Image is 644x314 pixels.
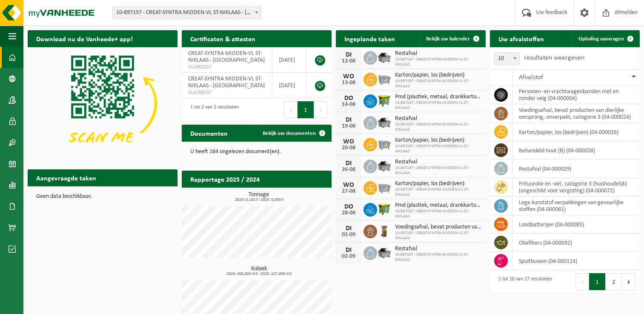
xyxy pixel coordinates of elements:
img: WB-5000-GAL-GY-01 [377,115,392,129]
span: 10-897197 - CREAT-SYNTRA MIDDEN-VL ST-NIKLAAS [395,252,481,263]
div: DI [340,225,357,232]
label: resultaten weergeven [524,54,584,61]
span: Voedingsafval, bevat producten van dierlijke oorsprong, onverpakt, categorie 3 [395,224,481,231]
span: 10-897197 - CREAT-SYNTRA MIDDEN-VL ST-NIKLAAS [395,122,481,132]
span: 10-897197 - CREAT-SYNTRA MIDDEN-VL ST-NIKLAAS [395,231,481,241]
div: WO [340,138,357,145]
button: 1 [589,273,606,290]
div: DI [340,117,357,123]
td: frituurolie en -vet, categorie 3 (huishoudelijk) (ongeschikt voor vergisting) (04-000072) [512,178,640,197]
button: Previous [575,273,589,290]
span: VLA708747 [188,89,266,96]
td: karton/papier, los (bedrijven) (04-000026) [512,123,640,141]
div: 27-08 [340,188,357,194]
img: Download de VHEPlus App [28,47,177,160]
h3: Tonnage [186,192,332,202]
h2: Ingeplande taken [336,30,404,47]
div: WO [340,73,357,80]
button: Next [622,273,635,290]
td: [DATE] [272,47,306,73]
span: Restafval [395,159,481,166]
span: Karton/papier, los (bedrijven) [395,72,481,79]
span: Pmd (plastiek, metaal, drankkartons) (bedrijven) [395,202,481,209]
h2: Certificaten & attesten [182,30,264,47]
h2: Uw afvalstoffen [490,30,552,47]
img: WB-1100-HPE-GN-50 [377,202,392,216]
div: 28-08 [340,210,357,216]
td: spuitbussen (04-000114) [512,252,640,270]
button: 2 [606,273,622,290]
h2: Download nu de Vanheede+ app! [28,30,141,47]
span: CREAT-SYNTRA MIDDEN-VL ST-NIKLAAS - [GEOGRAPHIC_DATA] [188,76,265,89]
span: 10-897197 - CREAT-SYNTRA MIDDEN-VL ST-NIKLAAS [395,57,481,67]
div: 14-08 [340,102,357,108]
div: 1 tot 10 van 17 resultaten [494,272,552,291]
span: Karton/papier, los (bedrijven) [395,137,481,144]
h2: Documenten [182,125,236,141]
td: personen -en vrachtwagenbanden met en zonder velg (04-000004) [512,86,640,104]
a: Ophaling aanvragen [572,30,639,47]
img: WB-2500-GAL-GY-01 [377,137,392,151]
img: WB-1100-HPE-GN-50 [377,93,392,108]
span: 2024: 300,820 m3 - 2025: 227,600 m3 [186,272,332,276]
span: 10-897197 - CREAT-SYNTRA MIDDEN-VL ST-NIKLAAS [395,187,481,197]
div: 02-09 [340,232,357,238]
span: Ophaling aanvragen [578,36,624,42]
span: 10 [494,52,520,65]
div: DO [340,95,357,102]
div: 1 tot 2 van 2 resultaten [186,100,239,119]
div: 19-08 [340,123,357,129]
button: Previous [284,101,298,118]
span: 10-897197 - CREAT-SYNTRA MIDDEN-VL ST-NIKLAAS [395,79,481,89]
a: Bekijk rapportage [268,187,331,204]
h2: Aangevraagde taken [28,169,105,186]
span: Afvalstof [519,74,543,81]
td: restafval (04-000029) [512,160,640,178]
img: WB-0140-HPE-BN-01 [377,223,392,238]
div: DO [340,203,357,210]
p: Geen data beschikbaar. [36,194,169,200]
img: WB-2500-GAL-GY-01 [377,180,392,194]
span: Bekijk uw documenten [263,131,316,136]
span: Pmd (plastiek, metaal, drankkartons) (bedrijven) [395,94,481,100]
span: 10 [495,53,519,65]
td: oliefilters (04-000092) [512,234,640,252]
h3: Kubiek [186,266,332,276]
button: 1 [298,101,314,118]
img: WB-2500-GAL-GY-01 [377,71,392,86]
div: DI [340,160,357,167]
span: 10-897197 - CREAT-SYNTRA MIDDEN-VL ST-NIKLAAS [395,209,481,219]
span: VLA902267 [188,64,266,71]
span: CREAT-SYNTRA MIDDEN-VL ST-NIKLAAS - [GEOGRAPHIC_DATA] [188,50,265,63]
span: 10-897197 - CREAT-SYNTRA MIDDEN-VL ST-NIKLAAS [395,166,481,176]
td: lege kunststof verpakkingen van gevaarlijke stoffen (04-000081) [512,197,640,215]
div: 26-08 [340,167,357,173]
a: Bekijk uw kalender [419,30,485,47]
img: WB-5000-GAL-GY-01 [377,158,392,173]
div: 20-08 [340,145,357,151]
td: [DATE] [272,73,306,98]
span: 10-897197 - CREAT-SYNTRA MIDDEN-VL ST-NIKLAAS - SINT-NIKLAAS [112,6,261,19]
p: U heeft 164 ongelezen document(en). [190,149,323,155]
span: 10-897197 - CREAT-SYNTRA MIDDEN-VL ST-NIKLAAS - SINT-NIKLAAS [113,7,261,19]
td: voedingsafval, bevat producten van dierlijke oorsprong, onverpakt, categorie 3 (04-000024) [512,104,640,123]
img: WB-5000-GAL-GY-01 [377,245,392,260]
span: Restafval [395,245,481,252]
span: 10-897197 - CREAT-SYNTRA MIDDEN-VL ST-NIKLAAS [395,100,481,111]
span: Bekijk uw kalender [426,36,470,42]
img: WB-5000-GAL-GY-01 [377,50,392,64]
div: DI [340,247,357,254]
div: 02-09 [340,254,357,260]
span: Restafval [395,50,481,57]
div: DI [340,51,357,58]
h2: Rapportage 2025 / 2024 [182,171,268,187]
span: Karton/papier, los (bedrijven) [395,180,481,187]
span: Restafval [395,115,481,122]
td: loodbatterijen (04-000085) [512,215,640,234]
button: Next [314,101,327,118]
a: Bekijk uw documenten [256,125,331,142]
div: 13-08 [340,80,357,86]
div: 12-08 [340,58,357,64]
span: 10-897197 - CREAT-SYNTRA MIDDEN-VL ST-NIKLAAS [395,144,481,154]
div: WO [340,182,357,188]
